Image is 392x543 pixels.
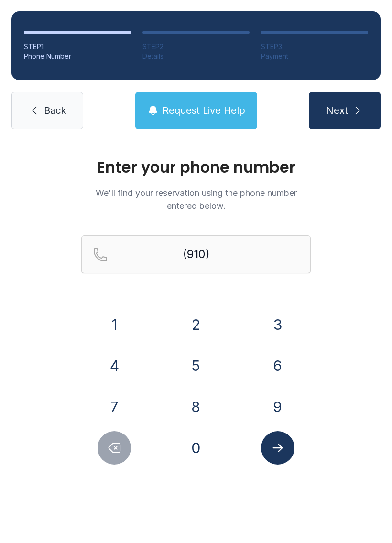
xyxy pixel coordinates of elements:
input: Reservation phone number [81,235,311,273]
div: Details [142,52,250,61]
button: 2 [179,308,213,341]
button: 0 [179,431,213,465]
p: We'll find your reservation using the phone number entered below. [81,186,311,212]
div: STEP 2 [142,42,250,52]
h1: Enter your phone number [81,160,311,175]
button: 1 [98,308,131,341]
span: Request Live Help [163,104,245,117]
button: Submit lookup form [261,431,294,465]
span: Next [326,104,348,117]
button: Delete number [98,431,131,465]
button: 5 [179,349,213,382]
button: 6 [261,349,294,382]
div: STEP 1 [24,42,131,52]
div: Payment [261,52,368,61]
span: Back [44,104,66,117]
button: 4 [98,349,131,382]
button: 3 [261,308,294,341]
button: 7 [98,390,131,424]
div: STEP 3 [261,42,368,52]
button: 9 [261,390,294,424]
button: 8 [179,390,213,424]
div: Phone Number [24,52,131,61]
